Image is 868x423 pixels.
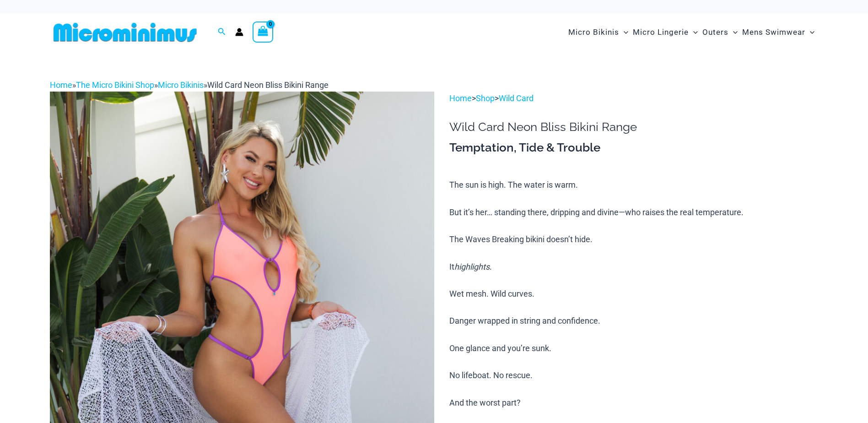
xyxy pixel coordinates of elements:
[631,18,700,46] a: Micro LingerieMenu ToggleMenu Toggle
[740,18,817,46] a: Mens SwimwearMenu ToggleMenu Toggle
[50,80,329,90] span: » » »
[728,21,738,44] span: Menu Toggle
[689,21,698,44] span: Menu Toggle
[235,28,243,36] a: Account icon link
[76,80,154,90] a: The Micro Bikini Shop
[50,22,200,43] img: MM SHOP LOGO FLAT
[449,93,472,103] a: Home
[702,21,728,44] span: Outers
[158,80,204,90] a: Micro Bikinis
[454,262,490,271] i: highlights
[50,80,72,90] a: Home
[449,120,818,134] h1: Wild Card Neon Bliss Bikini Range
[476,93,495,103] a: Shop
[565,17,819,48] nav: Site Navigation
[568,21,619,44] span: Micro Bikinis
[742,21,805,44] span: Mens Swimwear
[619,21,628,44] span: Menu Toggle
[449,92,818,105] p: > >
[499,93,534,103] a: Wild Card
[449,140,818,156] h3: Temptation, Tide & Trouble
[700,18,740,46] a: OutersMenu ToggleMenu Toggle
[566,18,631,46] a: Micro BikinisMenu ToggleMenu Toggle
[805,21,814,44] span: Menu Toggle
[633,21,689,44] span: Micro Lingerie
[253,22,274,43] a: View Shopping Cart, empty
[218,27,226,38] a: Search icon link
[207,80,329,90] span: Wild Card Neon Bliss Bikini Range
